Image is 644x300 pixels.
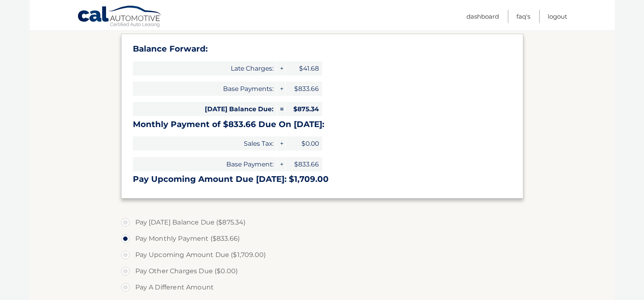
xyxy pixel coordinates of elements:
h3: Monthly Payment of $833.66 Due On [DATE]: [133,119,512,129]
a: Cal Automotive [77,5,163,29]
a: Dashboard [466,10,499,23]
span: + [277,136,285,151]
span: Sales Tax: [133,136,277,151]
span: $833.66 [286,82,322,96]
span: = [277,102,285,116]
label: Pay [DATE] Balance Due ($875.34) [121,214,523,231]
h3: Balance Forward: [133,44,512,54]
span: Base Payments: [133,82,277,96]
a: Logout [548,10,567,23]
span: Late Charges: [133,61,277,76]
span: + [277,61,285,76]
label: Pay Other Charges Due ($0.00) [121,263,523,279]
span: + [277,82,285,96]
h3: Pay Upcoming Amount Due [DATE]: $1,709.00 [133,174,512,184]
a: FAQ's [516,10,530,23]
span: $0.00 [286,136,322,151]
span: Base Payment: [133,157,277,171]
span: $833.66 [286,157,322,171]
label: Pay A Different Amount [121,279,523,296]
span: [DATE] Balance Due: [133,102,277,116]
label: Pay Monthly Payment ($833.66) [121,231,523,247]
span: $41.68 [286,61,322,76]
span: $875.34 [286,102,322,116]
label: Pay Upcoming Amount Due ($1,709.00) [121,247,523,263]
span: + [277,157,285,171]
